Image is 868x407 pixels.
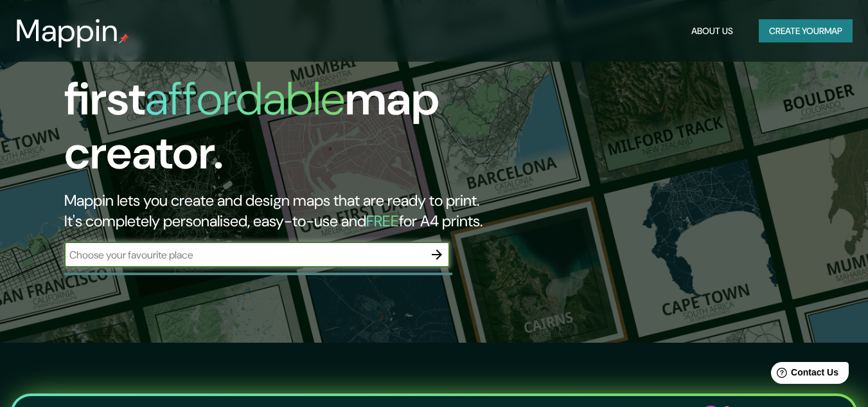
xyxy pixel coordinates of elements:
[15,13,119,49] h3: Mappin
[145,69,345,129] h1: affordable
[686,19,738,43] button: About Us
[64,18,499,190] h1: The first map creator.
[366,211,399,231] h5: FREE
[759,19,853,43] button: Create yourmap
[64,248,424,262] input: Choose your favourite place
[754,357,854,393] iframe: Help widget launcher
[64,190,499,231] h2: Mappin lets you create and design maps that are ready to print. It's completely personalised, eas...
[119,33,129,44] img: mappin-pin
